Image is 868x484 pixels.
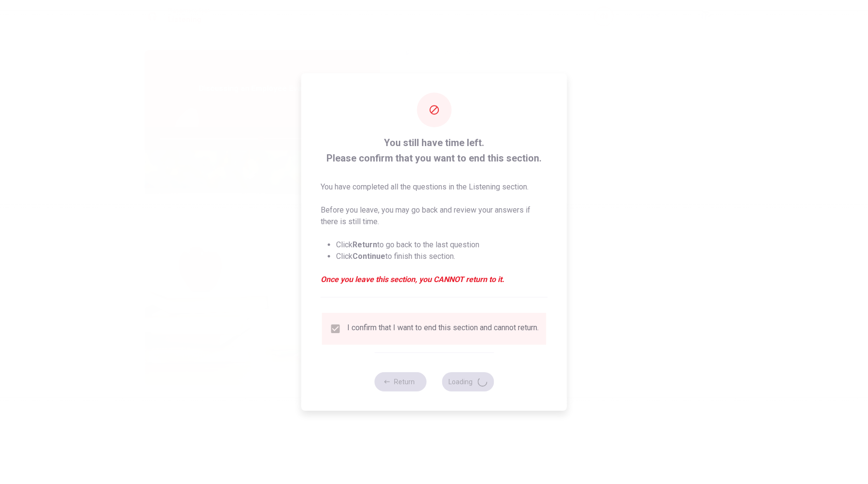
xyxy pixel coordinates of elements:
div: I confirm that I want to end this section and cannot return. [347,323,539,335]
p: You have completed all the questions in the Listening section. [321,181,548,193]
li: Click to finish this section. [336,251,548,262]
em: Once you leave this section, you CANNOT return to it. [321,274,548,285]
span: You still have time left. Please confirm that you want to end this section. [321,135,548,166]
p: Before you leave, you may go back and review your answers if there is still time. [321,204,548,228]
button: Loading [442,372,494,391]
strong: Continue [353,252,385,261]
li: Click to go back to the last question [336,239,548,251]
button: Return [374,372,426,391]
strong: Return [353,240,377,249]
